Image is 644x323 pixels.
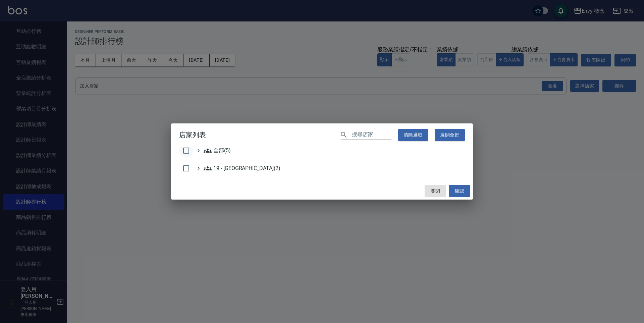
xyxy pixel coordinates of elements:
[171,123,473,147] h2: 店家列表
[204,164,280,172] span: 19 - [GEOGRAPHIC_DATA](2)
[204,147,231,155] span: 全部(5)
[352,130,391,140] input: 搜尋店家
[425,185,446,197] button: 關閉
[398,129,428,141] button: 清除選取
[449,185,470,197] button: 確認
[435,129,465,141] button: 展開全部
